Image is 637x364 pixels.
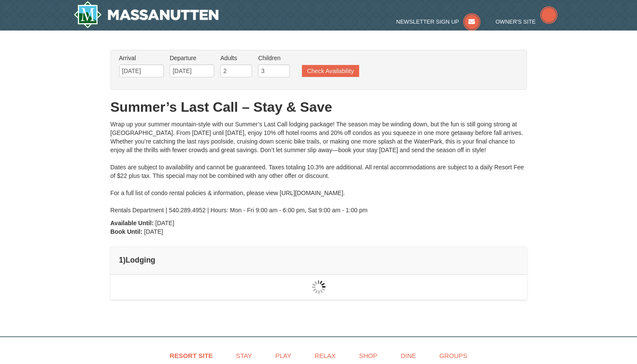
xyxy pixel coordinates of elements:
span: ) [123,256,126,264]
h4: 1 Lodging [119,256,518,264]
strong: Book Until: [111,228,143,235]
label: Adults [220,54,252,62]
a: Massanutten Resort [74,1,219,28]
span: [DATE] [144,228,163,235]
a: Owner's Site [495,18,557,25]
strong: Available Until: [111,220,154,226]
div: Wrap up your summer mountain-style with our Summer’s Last Call lodging package! The season may be... [111,120,527,214]
span: [DATE] [155,220,174,226]
label: Children [258,54,290,62]
h1: Summer’s Last Call – Stay & Save [111,98,527,116]
a: Newsletter Sign Up [396,18,480,25]
img: Massanutten Resort Logo [74,1,219,28]
label: Departure [169,54,214,62]
span: Newsletter Sign Up [396,18,459,25]
label: Arrival [119,54,164,62]
span: Owner's Site [495,18,536,25]
button: Check Availability [302,65,359,77]
img: wait gif [312,280,326,294]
